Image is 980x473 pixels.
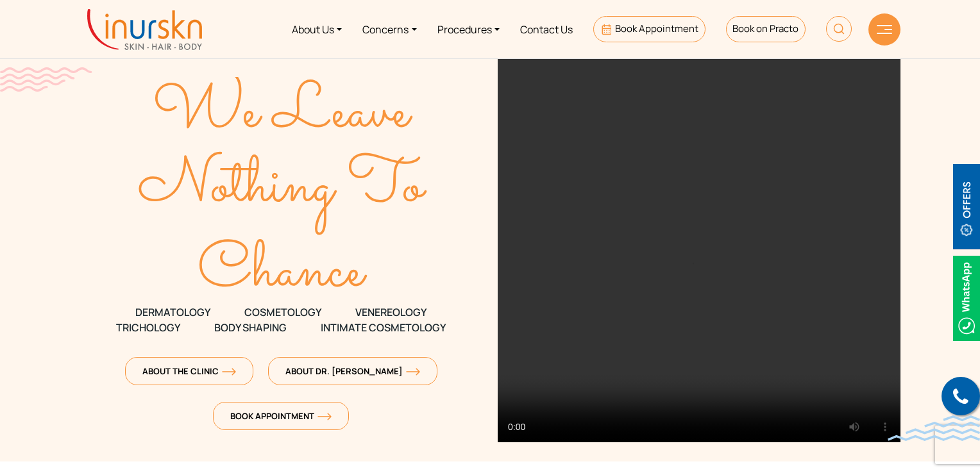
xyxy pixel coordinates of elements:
span: Book on Practo [732,22,798,35]
img: inurskn-logo [87,9,202,50]
span: VENEREOLOGY [355,304,427,320]
img: orange-arrow [222,368,236,376]
span: Book Appointment [230,410,332,422]
a: Procedures [427,5,510,53]
text: Nothing To [139,140,428,235]
a: Whatsappicon [953,290,980,304]
span: Body Shaping [214,320,287,335]
img: orange-arrow [406,368,420,376]
img: Whatsappicon [953,256,980,341]
a: Concerns [352,5,427,53]
img: hamLine.svg [877,25,892,34]
a: Book Appointment [593,16,705,42]
span: COSMETOLOGY [244,304,321,320]
span: Intimate Cosmetology [321,320,446,335]
text: We Leave [153,66,413,161]
a: Contact Us [510,5,583,53]
span: Book Appointment [615,22,698,35]
img: HeaderSearch [826,16,852,42]
img: orange-arrow [317,413,332,420]
span: DERMATOLOGY [135,304,210,320]
a: Book on Practo [726,16,806,42]
a: About Us [282,5,352,53]
span: About Dr. [PERSON_NAME] [285,365,420,377]
a: About Dr. [PERSON_NAME]orange-arrow [268,357,437,385]
span: TRICHOLOGY [116,320,180,335]
a: About The Clinicorange-arrow [125,357,253,385]
text: Chance [198,225,368,320]
span: About The Clinic [142,365,236,377]
a: Book Appointmentorange-arrow [213,402,349,430]
img: offerBt [953,164,980,249]
img: bluewave [888,415,980,441]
